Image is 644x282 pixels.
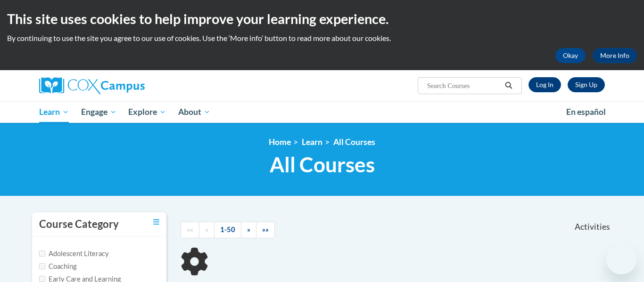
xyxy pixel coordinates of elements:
[262,226,269,234] span: »»
[256,222,275,238] a: End
[75,101,123,123] a: Engage
[81,106,116,118] span: Engage
[187,226,193,234] span: ««
[39,77,145,94] img: Cox Campus
[122,101,172,123] a: Explore
[153,217,159,227] a: Toggle collapse
[7,9,637,28] h2: This site uses cookies to help improve your learning experience.
[241,222,256,238] a: Next
[555,48,586,63] button: Okay
[39,249,109,259] label: Adolescent Literacy
[568,77,605,92] a: Register
[39,106,69,118] span: Learn
[247,226,250,234] span: »
[39,77,218,94] a: Cox Campus
[128,106,166,118] span: Explore
[178,106,210,118] span: About
[214,222,241,238] a: 1-50
[39,250,45,257] input: Checkbox for Options
[39,276,45,282] input: Checkbox for Options
[593,48,637,63] a: More Info
[302,137,322,147] a: Learn
[333,137,375,147] a: All Courses
[39,263,45,269] input: Checkbox for Options
[25,101,619,123] div: Main menu
[502,80,516,91] button: Search
[172,101,216,123] a: About
[33,101,75,123] a: Learn
[269,137,291,147] a: Home
[199,222,215,238] a: Previous
[566,107,606,117] span: En español
[39,261,76,272] label: Coaching
[270,152,375,177] span: All Courses
[560,102,612,122] a: En español
[606,244,636,274] iframe: Button to launch messaging window
[39,217,119,232] h3: Course Category
[205,226,208,234] span: «
[426,80,502,91] input: Search Courses
[7,33,637,43] p: By continuing to use the site you agree to our use of cookies. Use the ‘More info’ button to read...
[528,77,561,92] a: Log In
[181,222,199,238] a: Begining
